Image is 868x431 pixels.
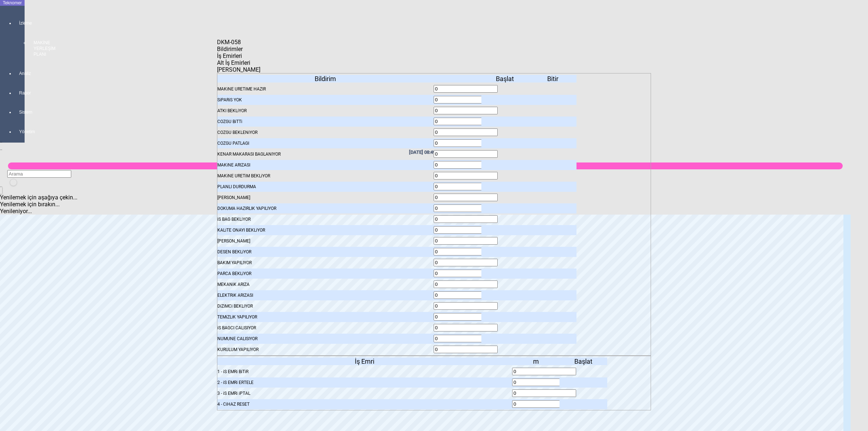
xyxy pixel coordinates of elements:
input: With Spin And Buttons [512,379,576,386]
input: With Spin And Buttons [434,107,498,114]
div: PLANLI DURDURMA [217,182,434,192]
input: With Spin And Buttons [434,183,498,190]
div: 1 - iS EMRi BiTiR [217,367,512,377]
input: With Spin And Buttons [434,194,498,201]
input: With Spin And Buttons [512,389,576,397]
div: ELEKTRiK ARIZASI [217,290,434,300]
input: With Spin And Buttons [434,139,498,147]
input: With Spin And Buttons [434,313,498,321]
div: DESEN BEKLiYOR [217,247,434,257]
div: İş Emri [217,358,512,365]
div: BAKIM YAPILIYOR [217,258,434,268]
div: KENAR MAKARASI BAGLANIYOR [217,149,434,159]
div: MAKiNE ARIZASI [217,160,434,170]
input: With Spin And Buttons [434,204,498,212]
div: [PERSON_NAME] [217,236,434,246]
div: COZGU PATLAGI [217,138,434,148]
div: PARCA BEKLiYOR [217,269,434,279]
input: With Spin And Buttons [434,335,498,342]
div: Bildirim [217,75,434,83]
div: 3 - iS EMRi iPTAL [217,388,512,398]
div: DKM-058 [217,39,244,46]
div: 2 - iS EMRi ERTELE [217,377,512,388]
span: İş Emirleri [217,52,242,59]
div: DiZiMCi BEKLiYOR [217,301,434,311]
input: With Spin And Buttons [434,128,498,136]
div: KURULUM YAPILIYOR [217,345,434,355]
input: With Spin And Buttons [434,291,498,299]
div: MEKANiK ARIZA [217,279,434,290]
input: With Spin And Buttons [434,118,498,125]
input: With Spin And Buttons [434,280,498,288]
input: With Spin And Buttons [434,215,498,223]
input: With Spin And Buttons [434,248,498,255]
input: With Spin And Buttons [434,259,498,266]
input: With Spin And Buttons [434,85,498,93]
div: iS BAG BEKLiYOR [217,214,434,224]
div: NUMUNE CALISIYOR [217,334,434,344]
span: Alt İş Emirleri [217,59,250,66]
input: With Spin And Buttons [434,346,498,353]
div: Başlat [481,75,529,83]
span: [PERSON_NAME] [217,66,260,73]
div: MAKiNE URETiME HAZIR [217,84,434,94]
dxi-item: Bildirimler [217,73,651,356]
div: 4 - CiHAZ RESET [217,399,512,409]
span: Bildirimler [217,46,243,52]
div: MAKiNE URETiM BEKLiYOR [217,171,434,181]
input: With Spin And Buttons [434,161,498,169]
div: [PERSON_NAME] [217,193,434,203]
input: With Spin And Buttons [434,172,498,179]
input: With Spin And Buttons [434,237,498,245]
input: With Spin And Buttons [512,400,576,408]
div: DOKUMA HAZIRLIK YAPILIYOR [217,203,434,214]
dxi-item: İş Emirleri [217,356,651,410]
input: With Spin And Buttons [434,270,498,277]
div: TEMiZLiK YAPILIYOR [217,312,434,322]
input: With Spin And Buttons [434,226,498,234]
div: m [512,358,560,365]
div: ATKI BEKLiYOR [217,106,434,116]
div: iS BAGCI CALISIYOR [217,323,434,333]
div: COZGU BiTTi [217,117,434,127]
div: COZGU BEKLENiYOR [217,127,434,138]
input: With Spin And Buttons [434,324,498,331]
div: Bitir [529,75,576,83]
div: Başlat [559,358,607,365]
input: With Spin And Buttons [434,96,498,103]
input: With Spin And Buttons [512,368,576,375]
div: KALiTE ONAYI BEKLiYOR [217,225,434,235]
input: With Spin And Buttons [434,302,498,310]
div: SiPARiS YOK [217,95,434,105]
input: With Spin And Buttons [434,150,498,158]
